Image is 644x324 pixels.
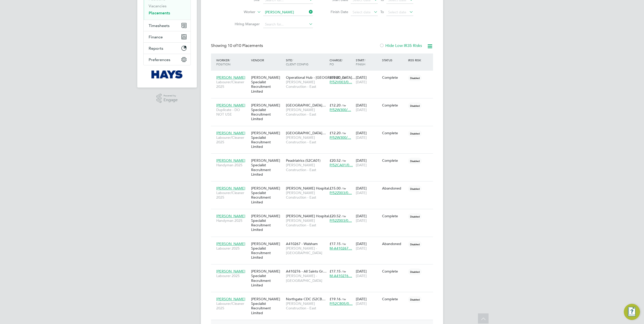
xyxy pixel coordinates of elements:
span: Disabled [408,158,422,164]
a: [PERSON_NAME]Duplicate - DO NOT USE[PERSON_NAME] Specialist Recruitment Limited[GEOGRAPHIC_DATA]…... [215,100,433,104]
a: Go to home page [143,70,191,78]
span: Engage [164,98,178,102]
div: [PERSON_NAME] Specialist Recruitment Limited [250,73,285,96]
div: Status [381,56,407,65]
div: Worker [215,56,250,69]
span: / hr [342,214,346,218]
span: Select date [353,10,371,14]
div: Complete [382,214,406,218]
a: [PERSON_NAME]Labourer/Cleaner 2025[PERSON_NAME] Specialist Recruitment LimitedNorthgate CDC (52CB... [215,294,433,298]
div: Abandoned [382,186,406,191]
span: Handyman 2025 [216,218,249,223]
span: [PERSON_NAME] [216,186,245,191]
span: Finance [149,35,163,39]
span: £17.15 [330,269,341,274]
span: / hr [342,242,346,246]
span: / Position [216,58,230,66]
div: Abandoned [382,241,406,246]
span: A410267 - Walsham [286,241,318,246]
div: [PERSON_NAME] Specialist Recruitment Limited [250,100,285,124]
span: / hr [342,186,346,190]
span: Peadriatrics (52CA01) [286,158,320,163]
span: Labourer 2025 [216,246,249,251]
span: [PERSON_NAME] [216,158,245,163]
span: £20.52 [330,214,341,218]
span: Select date [388,10,406,14]
span: Disabled [408,102,422,109]
div: [DATE] [355,156,381,170]
span: [DATE] [356,246,367,251]
span: [PERSON_NAME] Construction - East [286,80,327,89]
span: [PERSON_NAME] Construction - East [286,163,327,172]
div: [PERSON_NAME] Specialist Recruitment Limited [250,183,285,207]
label: Hiring Manager [231,22,260,26]
span: Disabled [408,75,422,81]
input: Search for... [263,9,313,16]
span: / hr [342,131,346,135]
div: Complete [382,158,406,163]
span: [DATE] [356,274,367,278]
span: 10 of [228,43,237,48]
span: Disabled [408,130,422,137]
span: £17.15 [330,241,341,246]
span: Handyman 2025 [216,163,249,167]
span: [DATE] [356,135,367,140]
span: / Finish [356,58,365,66]
span: Labourer 2025 [216,274,249,278]
div: Showing [211,43,264,48]
span: / hr [342,103,346,107]
div: Complete [382,131,406,135]
span: [GEOGRAPHIC_DATA]… [286,103,326,107]
span: Disabled [408,241,422,248]
button: Engage Resource Center [624,304,640,320]
span: P/52W300/… [330,107,351,112]
span: Disabled [408,296,422,303]
span: [DATE] [356,301,367,306]
span: Duplicate - DO NOT USE [216,107,249,117]
a: [PERSON_NAME]Labourer/Cleaner 2025[PERSON_NAME] Specialist Recruitment Limited[PERSON_NAME] Hospi... [215,183,433,187]
span: To [379,9,385,15]
span: £15.00 [330,186,341,191]
a: [PERSON_NAME]Labourer 2025[PERSON_NAME] Specialist Recruitment LimitedA410267 - Walsham[PERSON_NA... [215,239,433,243]
div: [DATE] [355,183,381,198]
span: [PERSON_NAME] [216,75,245,80]
span: Disabled [408,268,422,275]
a: [PERSON_NAME]Handyman 2025[PERSON_NAME] Specialist Recruitment Limited[PERSON_NAME] Hospital…[PER... [215,211,433,215]
span: £19.16 [330,297,341,301]
div: [DATE] [355,266,381,281]
a: Placements [149,11,170,15]
span: Northgate CDC (52CB… [286,297,326,301]
div: [DATE] [355,100,381,115]
span: [PERSON_NAME] [216,131,245,135]
label: Hide Low IR35 Risks [379,43,422,48]
button: Reports [144,43,191,54]
span: P/52V003/0… [330,80,352,84]
img: hays-logo-retina.png [151,70,183,78]
button: Timesheets [144,20,191,31]
span: Reports [149,46,163,51]
div: [PERSON_NAME] Specialist Recruitment Limited [250,211,285,235]
label: Finish Date [326,10,348,14]
span: Disabled [408,213,422,220]
span: £12.20 [330,75,341,80]
span: [PERSON_NAME] Hospital… [286,186,332,191]
span: Operational Hub - [GEOGRAPHIC_DATA]… [286,75,356,80]
a: [PERSON_NAME]Labourer 2025[PERSON_NAME] Specialist Recruitment LimitedA410276 - All Saints Gr…[PE... [215,266,433,271]
input: Search for... [263,21,313,28]
div: Charge [328,56,355,69]
span: [DATE] [356,218,367,223]
div: [DATE] [355,211,381,225]
span: 10 Placements [228,43,263,48]
span: [PERSON_NAME] [216,269,245,274]
div: [PERSON_NAME] Specialist Recruitment Limited [250,156,285,179]
span: [DATE] [356,163,367,167]
div: [PERSON_NAME] Specialist Recruitment Limited [250,294,285,318]
span: M-A410276… [330,274,352,278]
div: [DATE] [355,73,381,87]
div: [PERSON_NAME] Specialist Recruitment Limited [250,266,285,290]
span: £20.52 [330,158,341,163]
span: P/52CB05/0… [330,301,353,306]
a: Powered byEngage [156,94,178,103]
a: [PERSON_NAME]Handyman 2025[PERSON_NAME] Specialist Recruitment LimitedPeadriatrics (52CA01)[PERSO... [215,155,433,160]
div: [PERSON_NAME] Specialist Recruitment Limited [250,239,285,262]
